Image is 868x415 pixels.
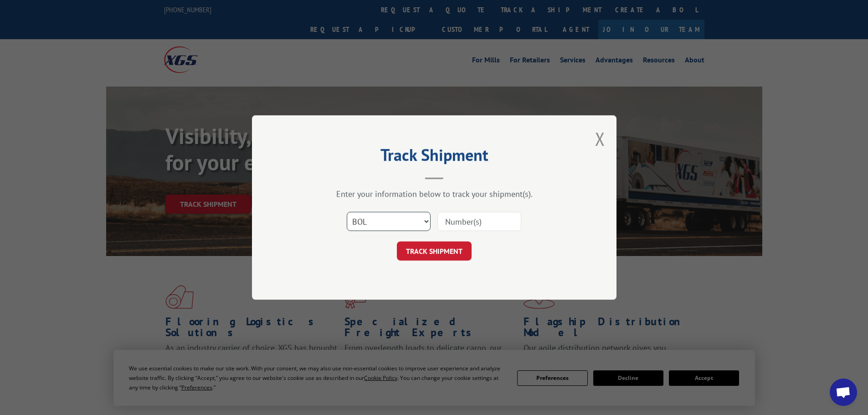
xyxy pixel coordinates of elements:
h2: Track Shipment [298,149,571,166]
div: Open chat [830,379,857,406]
button: TRACK SHIPMENT [397,241,472,261]
button: Close modal [595,127,605,151]
div: Enter your information below to track your shipment(s). [298,189,571,199]
input: Number(s) [437,212,521,231]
